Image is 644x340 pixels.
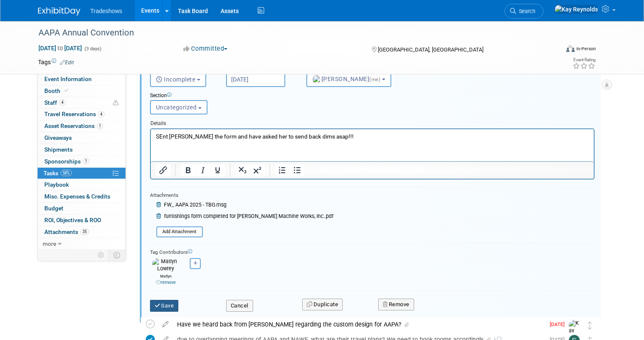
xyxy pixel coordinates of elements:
button: Remove [378,299,414,310]
span: Attachments [44,228,89,235]
span: Staff [44,99,65,106]
div: Section [150,92,557,100]
span: (me) [369,76,380,82]
button: Subscript [235,164,250,176]
span: [DATE] [550,321,569,327]
button: Save [150,300,179,312]
a: Budget [38,203,126,214]
button: Duplicate [302,299,343,310]
i: Move task [588,321,592,329]
img: Format-Inperson.png [566,45,575,52]
td: Personalize Event Tab Strip [94,250,109,261]
button: Italic [196,164,210,176]
div: Event Rating [573,58,595,62]
iframe: Rich Text Area [151,129,594,161]
span: FW_ AAPA 2025 - TBG.msg [164,202,226,208]
span: Playbook [44,181,69,188]
input: Due Date [226,72,285,87]
a: Attachments35 [38,226,126,238]
div: Details [150,116,595,128]
img: Matlyn Lowrey [152,258,180,273]
a: Staff4 [38,97,126,109]
a: Asset Reservations1 [38,120,126,132]
div: Tag Contributors [150,247,595,256]
span: Event Information [44,76,92,82]
span: Tradeshows [90,8,123,14]
button: Insert/edit link [156,164,170,176]
div: Attachments [150,192,333,199]
button: Committed [180,44,231,53]
span: Asset Reservations [44,122,103,129]
a: Sponsorships1 [38,156,126,167]
a: Playbook [38,179,126,190]
span: Uncategorized [156,104,197,111]
span: 4 [59,99,65,106]
a: remove [156,280,176,285]
span: 1 [97,123,103,129]
div: In-Person [576,46,596,52]
span: 58% [60,170,72,176]
button: Numbered list [275,164,289,176]
span: 4 [98,111,104,117]
a: ROI, Objectives & ROO [38,215,126,226]
button: Cancel [226,300,253,312]
span: ROI, Objectives & ROO [44,217,101,223]
span: Tasks [44,170,72,177]
span: Shipments [44,146,73,153]
a: Booth [38,85,126,97]
img: Kay Reynolds [554,5,598,14]
span: Incomplete [156,76,196,83]
span: Budget [44,205,63,212]
a: Edit [60,60,74,65]
a: Event Information [38,73,126,85]
button: [PERSON_NAME](me) [306,72,391,87]
button: Underline [210,164,225,176]
span: 35 [80,228,89,235]
span: Potential Scheduling Conflict -- at least one attendee is tagged in another overlapping event. [113,99,119,107]
td: Toggle Event Tabs [108,250,126,261]
a: Travel Reservations4 [38,109,126,120]
a: Giveaways [38,132,126,144]
span: [GEOGRAPHIC_DATA], [GEOGRAPHIC_DATA] [378,46,483,53]
button: Bullet list [290,164,304,176]
span: Travel Reservations [44,111,104,117]
div: AAPA Annual Convention [35,25,548,41]
span: (3 days) [84,46,101,52]
a: Shipments [38,144,126,155]
span: furnishings form completed for [PERSON_NAME] Machine Works, Inc..pdf [164,213,333,219]
a: more [38,238,126,250]
div: Event Format [513,44,596,57]
span: Search [516,8,535,14]
span: to [56,45,64,52]
span: Giveaways [44,134,72,141]
a: Search [505,4,543,19]
i: Booth reservation complete [64,88,68,93]
button: Uncategorized [150,100,207,114]
button: Bold [181,164,195,176]
td: Tags [38,58,74,66]
img: ExhibitDay [38,7,80,16]
a: Misc. Expenses & Credits [38,191,126,202]
button: Incomplete [150,72,206,87]
div: Matlyn [152,273,180,286]
span: Misc. Expenses & Credits [44,193,110,200]
a: Tasks58% [38,168,126,179]
span: [PERSON_NAME] [312,76,382,82]
span: Booth [44,87,70,94]
a: edit [158,321,173,328]
button: Superscript [250,164,265,176]
span: Sponsorships [44,158,89,165]
div: Have we heard back from [PERSON_NAME] regarding the custom design for AAPA? [173,317,545,332]
span: 1 [83,158,89,164]
span: [DATE] [DATE] [38,44,82,52]
span: more [43,240,56,247]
